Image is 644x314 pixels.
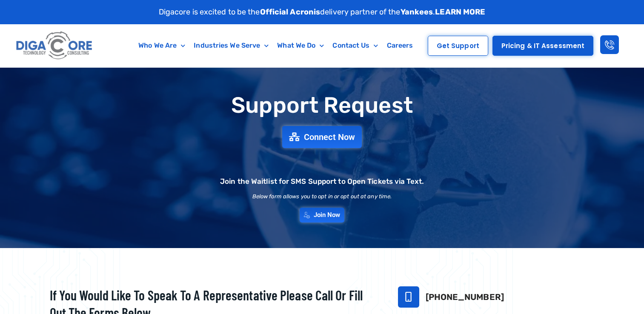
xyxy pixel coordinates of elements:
nav: Menu [129,36,422,55]
a: Careers [383,36,418,55]
img: Digacore logo 1 [14,29,95,63]
a: Contact Us [328,36,382,55]
a: Connect Now [282,126,362,148]
a: Industries We Serve [189,36,273,55]
h2: Below form allows you to opt in or opt out at any time. [252,194,392,199]
a: 732-646-5725 [398,286,419,308]
a: LEARN MORE [435,7,485,17]
h2: Join the Waitlist for SMS Support to Open Tickets via Text. [220,178,424,185]
strong: Official Acronis [260,7,321,17]
a: Who We Are [134,36,189,55]
p: Digacore is excited to be the delivery partner of the . [159,6,486,18]
a: Join Now [300,208,345,223]
span: Get Support [437,43,479,49]
a: What We Do [273,36,328,55]
a: [PHONE_NUMBER] [426,292,504,302]
strong: Yankees [401,7,433,17]
h1: Support Request [29,93,616,117]
a: Get Support [428,36,488,56]
a: Pricing & IT Assessment [492,36,593,56]
span: Join Now [314,212,341,218]
span: Connect Now [304,133,355,141]
span: Pricing & IT Assessment [501,43,584,49]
